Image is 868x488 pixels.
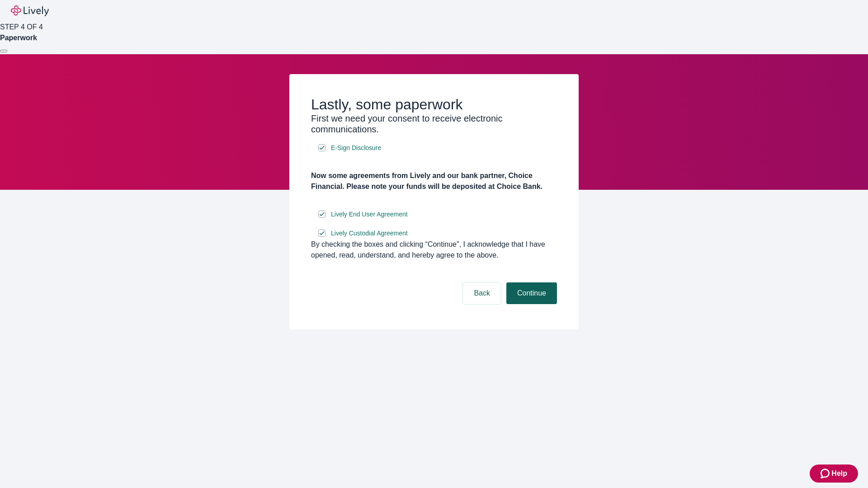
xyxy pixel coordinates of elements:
a: e-sign disclosure document [329,209,410,220]
span: Help [831,468,847,479]
div: By checking the boxes and clicking “Continue", I acknowledge that I have opened, read, understand... [311,239,557,261]
button: Zendesk support iconHelp [810,465,858,483]
h2: Lastly, some paperwork [311,96,557,113]
a: e-sign disclosure document [329,228,410,239]
button: Continue [506,282,557,304]
h3: First we need your consent to receive electronic communications. [311,113,557,135]
span: Lively End User Agreement [331,210,408,219]
svg: Zendesk support icon [821,468,831,479]
img: Lively [11,5,49,16]
h4: Now some agreements from Lively and our bank partner, Choice Financial. Please note your funds wi... [311,170,557,192]
span: Lively Custodial Agreement [331,229,408,238]
span: E-Sign Disclosure [331,143,381,153]
a: e-sign disclosure document [329,142,383,154]
button: Back [463,282,501,304]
